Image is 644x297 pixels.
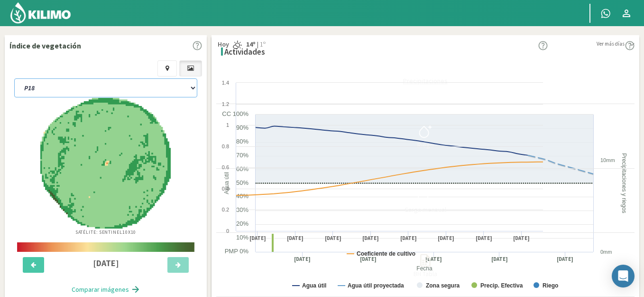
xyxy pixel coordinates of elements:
img: Kilimo [9,1,72,24]
text: [DATE] [513,235,530,242]
text: [DATE] [325,235,341,242]
div: Open Intercom Messenger [612,265,635,287]
text: 0.6 [222,164,229,170]
text: [DATE] [400,235,417,242]
img: bc67bff8-695a-4ba5-8ff8-624d45f08d9d_-_sentinel_-_2025-08-08.png [40,98,171,229]
p: Satélite: Sentinel [75,229,137,236]
text: [DATE] [287,235,304,242]
text: 1 [226,122,229,128]
text: [DATE] [476,235,492,242]
p: Índice de vegetación [9,40,81,51]
text: 0.2 [222,207,229,212]
text: 0 [226,228,229,234]
span: 10X10 [122,229,137,235]
text: [DATE] [438,235,454,242]
div: Precipitaciones [219,77,632,84]
text: Coeficiente de cultivo [357,250,415,257]
text: 0.8 [222,144,229,149]
text: [DATE] [249,235,266,242]
text: 1.4 [222,80,229,86]
button: Precipitaciones [216,40,635,104]
img: scale [17,242,194,252]
div: BH Tabla [219,270,632,277]
text: [DATE] [362,235,379,242]
h4: Actividades [224,48,265,57]
text: 0.4 [222,186,229,192]
h4: [DATE] [60,259,152,268]
text: 1.2 [222,101,229,107]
